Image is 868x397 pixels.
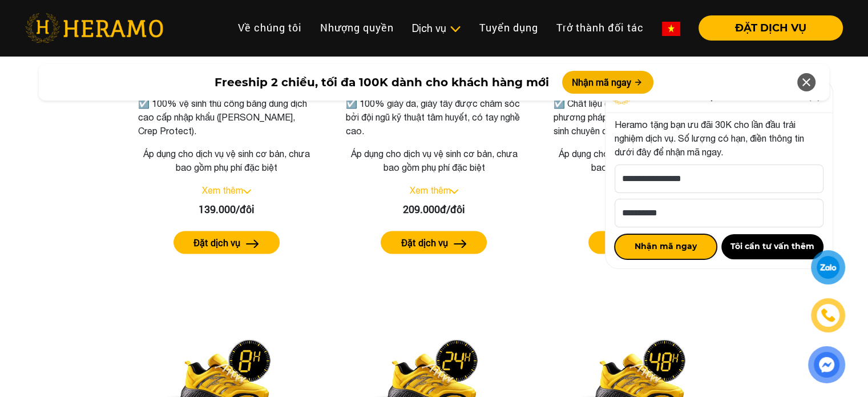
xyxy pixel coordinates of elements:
label: Đặt dịch vụ [401,236,448,250]
p: Áp dụng cho dịch vụ vệ sinh cơ bản, chưa bao gồm phụ phí đặc biệt [136,147,317,174]
a: Xem thêm [409,185,450,195]
p: Heramo tặng bạn ưu đãi 30K cho lần đầu trải nghiệm dịch vụ. Số lượng có hạn, điền thông tin dưới ... [615,118,823,159]
img: arrow [454,239,467,248]
p: ☑️ Chất liệu da lộn, nubuck được áp dụng phương pháp giặt giày khô với dung dịch vệ sinh chuyên d... [553,97,730,138]
button: Đặt dịch vụ [381,231,487,254]
a: Về chúng tôi [229,15,311,40]
div: 139.000/đôi [136,202,317,217]
img: vn-flag.png [662,22,680,36]
img: subToggleIcon [449,23,461,35]
button: Đặt dịch vụ [173,231,280,254]
img: phone-icon [821,308,835,323]
a: Nhượng quyền [311,15,403,40]
p: ☑️ 100% vệ sinh thủ công bằng dung dịch cao cấp nhập khẩu ([PERSON_NAME], Crep Protect). [138,97,315,138]
a: ĐẶT DỊCH VỤ [689,23,843,33]
img: arrow_down.svg [243,189,251,194]
img: arrow_down.svg [450,189,458,194]
a: phone-icon [812,299,845,332]
div: 209.000đ/đôi [344,202,525,217]
a: Tuyển dụng [470,15,547,40]
p: Áp dụng cho dịch vụ vệ sinh cơ bản, chưa bao gồm phụ phí đặc biệt [551,147,732,174]
a: Đặt dịch vụ arrow [344,231,525,254]
span: Freeship 2 chiều, tối đa 100K dành cho khách hàng mới [214,74,548,91]
a: Trở thành đối tác [547,15,653,40]
button: Tôi cần tư vấn thêm [721,234,823,259]
label: Đặt dịch vụ [193,236,240,250]
a: Đặt dịch vụ arrow [551,231,732,254]
a: Xem thêm [202,185,243,195]
button: Nhận mã ngay [615,234,717,259]
button: Nhận mã ngay [562,71,653,94]
p: ☑️ 100% giày da, giày tây được chăm sóc bởi đội ngũ kỹ thuật tâm huyết, có tay nghề cao. [346,97,523,138]
a: Đặt dịch vụ arrow [136,231,317,254]
button: ĐẶT DỊCH VỤ [699,15,843,41]
div: Dịch vụ [412,21,461,36]
img: heramo-logo.png [25,13,163,43]
img: arrow [246,239,259,248]
div: 209.000đ/đôi [551,202,732,217]
p: Áp dụng cho dịch vụ vệ sinh cơ bản, chưa bao gồm phụ phí đặc biệt [344,147,525,174]
button: Đặt dịch vụ [588,231,695,254]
